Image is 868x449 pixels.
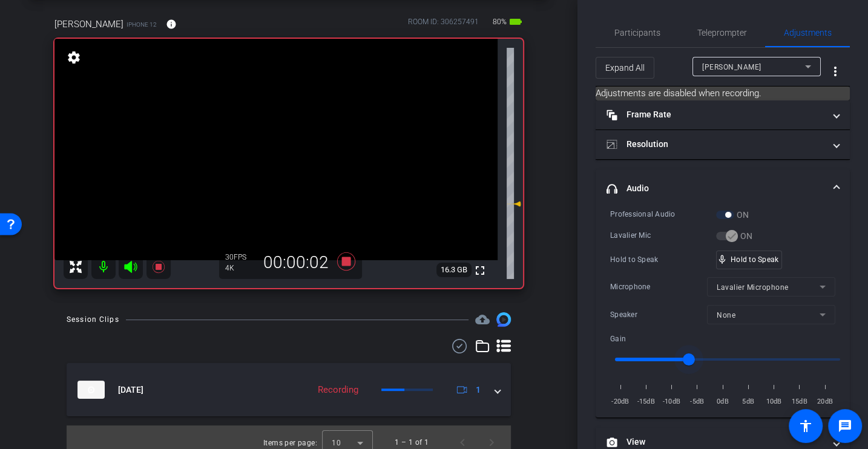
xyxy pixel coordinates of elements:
mat-icon: settings [65,50,82,65]
mat-icon: cloud_upload [475,312,490,327]
mat-icon: battery_std [508,15,523,29]
div: Professional Audio [610,208,716,220]
span: 80% [491,12,508,31]
span: Expand All [605,56,645,79]
div: Microphone [610,281,707,293]
mat-icon: -7 dB [507,197,521,211]
div: Hold to Speak [610,254,716,266]
mat-icon: more_vert [828,64,843,79]
span: Adjustments [784,28,832,37]
button: More Options for Adjustments Panel [821,57,850,86]
mat-expansion-panel-header: Audio [596,169,850,208]
img: Session clips [496,312,511,327]
div: Session Clips [67,313,119,326]
label: ON [738,230,753,242]
div: Lavalier Mic [610,229,716,241]
mat-expansion-panel-header: thumb-nail[DATE]Recording1 [67,363,511,416]
label: ON [734,209,749,221]
span: iPhone 12 [127,20,157,29]
span: 20dB [815,396,835,408]
span: Teleprompter [697,28,747,37]
div: Speaker [610,309,707,321]
span: 5dB [738,396,758,408]
span: 1 [476,384,481,396]
div: Recording [312,383,364,397]
span: -5dB [687,396,708,408]
div: 1 – 1 of 1 [395,436,429,448]
mat-panel-title: Audio [607,182,824,195]
span: 16.3 GB [436,263,472,277]
mat-card: Adjustments are disabled when recording. [596,87,850,100]
mat-expansion-panel-header: Resolution [596,130,850,159]
mat-icon: info [166,19,177,30]
span: [PERSON_NAME] [702,63,761,71]
button: Expand All [596,57,654,79]
span: [DATE] [118,384,143,396]
div: Gain [610,333,716,345]
span: [PERSON_NAME] [54,18,123,31]
mat-panel-title: Frame Rate [607,108,824,121]
mat-panel-title: View [607,436,824,448]
span: -15dB [636,396,656,408]
div: 4K [225,263,255,273]
img: thumb-nail [77,381,105,399]
span: 10dB [764,396,784,408]
span: Participants [614,28,660,37]
div: ROOM ID: 306257491 [408,16,479,34]
span: Destinations for your clips [475,312,490,327]
span: Hold to Speak [731,255,778,264]
mat-icon: message [838,419,852,433]
mat-icon: accessibility [798,419,813,433]
div: 30 [225,252,255,262]
span: FPS [234,253,246,261]
div: Items per page: [263,437,317,449]
mat-expansion-panel-header: Frame Rate [596,100,850,129]
div: Audio [596,208,850,418]
span: -10dB [662,396,682,408]
span: 0dB [712,396,733,408]
mat-panel-title: Resolution [607,138,824,151]
span: 15dB [789,396,810,408]
span: -20dB [610,396,631,408]
span: mic_none [717,254,728,265]
div: 00:00:02 [255,252,337,273]
mat-icon: fullscreen [473,263,487,278]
